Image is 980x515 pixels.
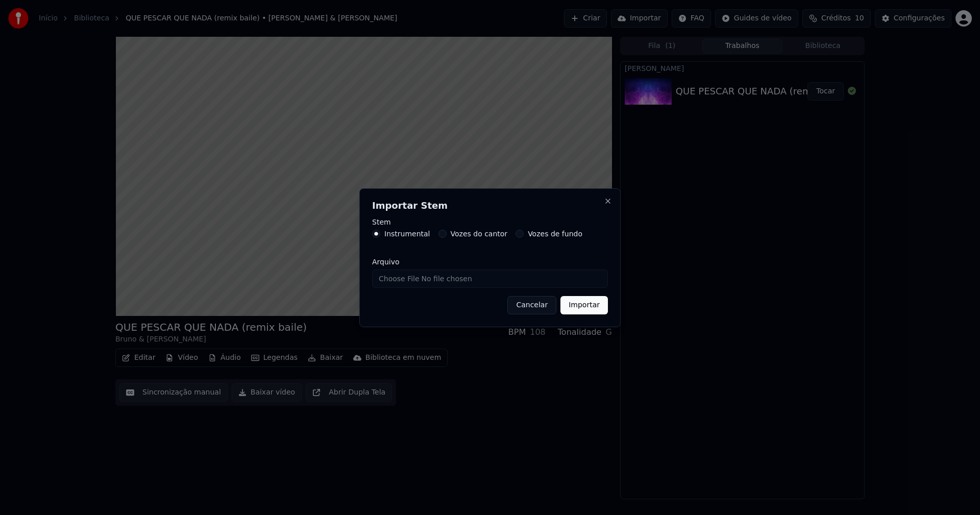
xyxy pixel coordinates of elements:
label: Instrumental [384,230,430,237]
label: Vozes de fundo [528,230,582,237]
label: Arquivo [372,258,608,265]
h2: Importar Stem [372,201,608,210]
button: Cancelar [507,296,556,314]
label: Stem [372,218,608,226]
button: Importar [560,296,608,314]
label: Vozes do cantor [451,230,508,237]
